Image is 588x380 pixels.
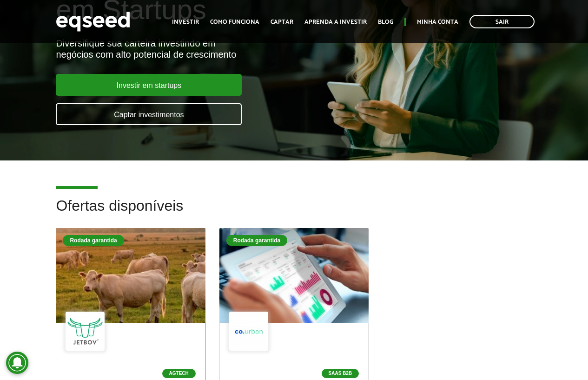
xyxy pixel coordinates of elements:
[56,198,532,228] h2: Ofertas disponíveis
[56,9,130,34] img: EqSeed
[271,19,293,25] a: Captar
[210,19,259,25] a: Como funciona
[417,19,458,25] a: Minha conta
[304,19,367,25] a: Aprenda a investir
[56,103,242,125] a: Captar investimentos
[226,235,287,246] div: Rodada garantida
[56,38,336,60] div: Diversifique sua carteira investindo em negócios com alto potencial de crescimento
[172,19,199,25] a: Investir
[162,369,196,378] p: Agtech
[56,74,242,96] a: Investir em startups
[469,15,535,28] a: Sair
[63,235,124,246] div: Rodada garantida
[322,369,359,378] p: SaaS B2B
[378,19,393,25] a: Blog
